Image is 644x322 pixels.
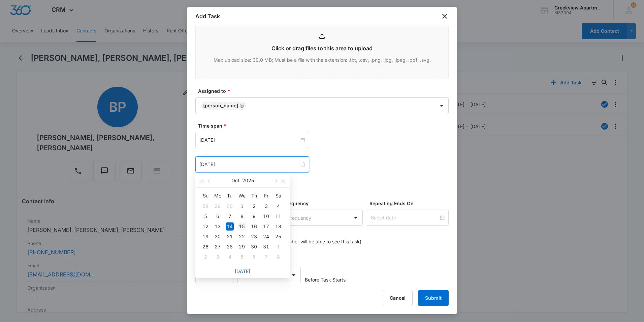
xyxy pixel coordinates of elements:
[199,221,212,232] td: 2025-10-12
[212,242,224,252] td: 2025-10-27
[274,212,282,220] div: 11
[212,221,224,232] td: 2025-10-13
[236,211,248,221] td: 2025-10-08
[203,103,238,108] div: [PERSON_NAME]
[226,253,234,261] div: 4
[212,232,224,242] td: 2025-10-20
[383,290,413,306] button: Cancel
[260,211,272,221] td: 2025-10-10
[262,212,270,220] div: 10
[238,103,244,108] div: Remove Javier Garcia
[250,253,258,261] div: 6
[238,212,246,220] div: 8
[214,233,222,241] div: 20
[214,222,222,231] div: 13
[441,12,449,20] button: close
[248,221,260,232] td: 2025-10-16
[260,221,272,232] td: 2025-10-17
[250,222,258,231] div: 16
[236,252,248,262] td: 2025-11-05
[214,243,222,251] div: 27
[201,212,210,220] div: 5
[199,190,212,201] th: Su
[262,202,270,210] div: 3
[262,253,270,261] div: 7
[250,243,258,251] div: 30
[274,222,282,231] div: 18
[226,212,234,220] div: 7
[201,233,210,241] div: 19
[248,232,260,242] td: 2025-10-23
[262,233,270,241] div: 24
[236,232,248,242] td: 2025-10-22
[238,233,246,241] div: 22
[235,268,250,274] a: [DATE]
[250,202,258,210] div: 2
[272,221,284,232] td: 2025-10-18
[260,252,272,262] td: 2025-11-07
[369,200,451,207] label: Repeating Ends On
[236,242,248,252] td: 2025-10-29
[262,222,270,231] div: 17
[214,212,222,220] div: 6
[272,242,284,252] td: 2025-11-01
[199,242,212,252] td: 2025-10-26
[201,222,210,231] div: 12
[238,253,246,261] div: 5
[248,201,260,211] td: 2025-10-02
[250,212,258,220] div: 9
[195,12,220,20] h1: Add Task
[199,161,299,168] input: Oct 14, 2025
[224,201,236,211] td: 2025-09-30
[199,232,212,242] td: 2025-10-19
[262,243,270,251] div: 31
[238,243,246,251] div: 29
[212,190,224,201] th: Mo
[226,222,234,231] div: 14
[236,221,248,232] td: 2025-10-15
[224,221,236,232] td: 2025-10-14
[226,202,234,210] div: 30
[201,243,210,251] div: 26
[260,242,272,252] td: 2025-10-31
[260,201,272,211] td: 2025-10-03
[199,136,299,144] input: Oct 14, 2025
[224,232,236,242] td: 2025-10-21
[199,201,212,211] td: 2025-09-28
[236,190,248,201] th: We
[274,233,282,241] div: 25
[212,252,224,262] td: 2025-11-03
[272,232,284,242] td: 2025-10-25
[224,190,236,201] th: Tu
[214,253,222,261] div: 3
[274,243,282,251] div: 1
[214,202,222,210] div: 29
[274,202,282,210] div: 4
[199,211,212,221] td: 2025-10-05
[198,122,451,129] label: Time span
[236,201,248,211] td: 2025-10-01
[201,253,210,261] div: 2
[248,190,260,201] th: Th
[305,276,346,283] span: Before Task Starts
[198,87,451,95] label: Assigned to
[212,211,224,221] td: 2025-10-06
[272,211,284,221] td: 2025-10-11
[199,252,212,262] td: 2025-11-02
[201,202,210,210] div: 28
[274,253,282,261] div: 8
[212,201,224,211] td: 2025-09-29
[248,252,260,262] td: 2025-11-06
[224,252,236,262] td: 2025-11-04
[248,211,260,221] td: 2025-10-09
[231,174,239,187] button: Oct
[272,201,284,211] td: 2025-10-04
[242,174,254,187] button: 2025
[260,232,272,242] td: 2025-10-24
[250,233,258,241] div: 23
[418,290,449,306] button: Submit
[284,200,366,207] label: Frequency
[226,233,234,241] div: 21
[238,222,246,231] div: 15
[371,214,439,221] input: Select date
